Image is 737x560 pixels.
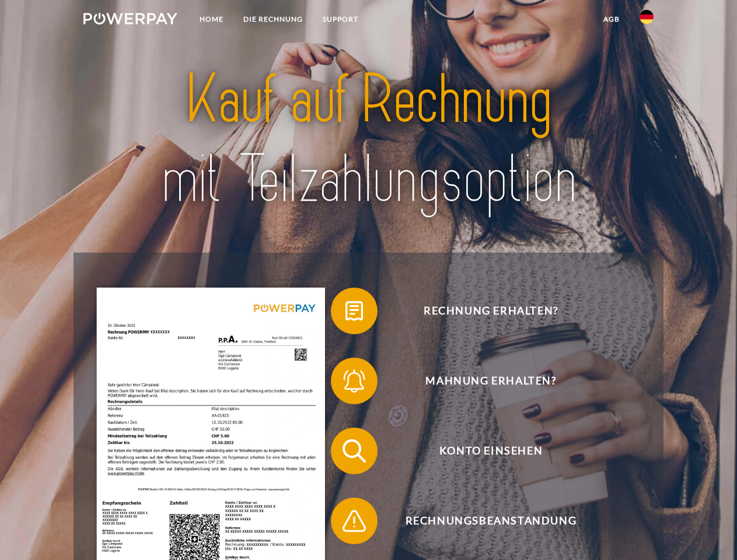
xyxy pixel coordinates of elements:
button: Mahnung erhalten? [331,358,634,404]
span: Mahnung erhalten? [348,358,634,404]
a: agb [593,9,630,30]
button: Rechnung erhalten? [331,288,634,334]
button: Rechnungsbeanstandung [331,498,634,544]
span: Rechnungsbeanstandung [348,498,634,544]
img: de [640,10,654,24]
a: DIE RECHNUNG [233,9,313,30]
a: SUPPORT [313,9,368,30]
img: title-powerpay_de.svg [111,56,626,223]
img: qb_warning.svg [340,506,369,535]
img: qb_bill.svg [340,296,369,325]
img: qb_bell.svg [340,366,369,395]
a: Home [190,9,233,30]
img: qb_search.svg [340,436,369,466]
span: Rechnung erhalten? [348,288,634,334]
button: Konto einsehen [331,428,634,474]
span: Konto einsehen [348,428,634,474]
img: logo-powerpay-white.svg [83,13,177,24]
iframe: Button to launch messaging window [690,513,728,551]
